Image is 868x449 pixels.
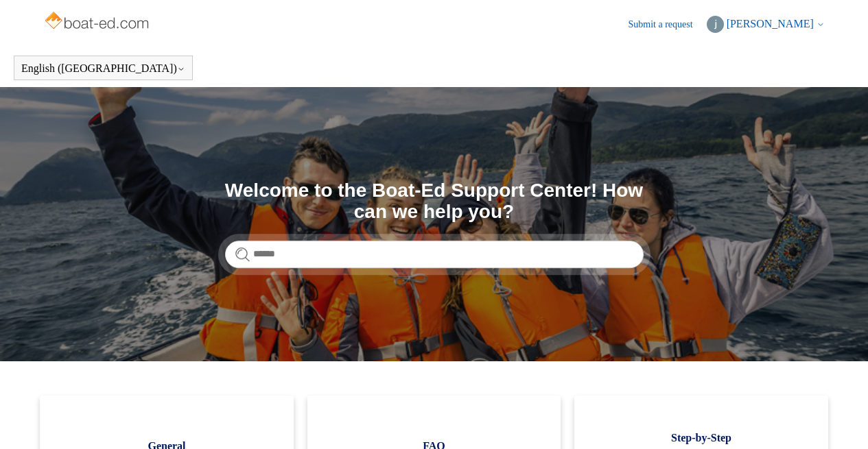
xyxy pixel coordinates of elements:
[21,62,185,75] button: English ([GEOGRAPHIC_DATA])
[629,17,707,32] a: Submit a request
[225,180,644,223] h1: Welcome to the Boat-Ed Support Center! How can we help you?
[225,241,644,268] input: Search
[595,430,808,446] span: Step-by-Step
[43,8,152,36] img: Boat-Ed Help Center home page
[727,18,814,29] span: [PERSON_NAME]
[707,16,825,33] button: [PERSON_NAME]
